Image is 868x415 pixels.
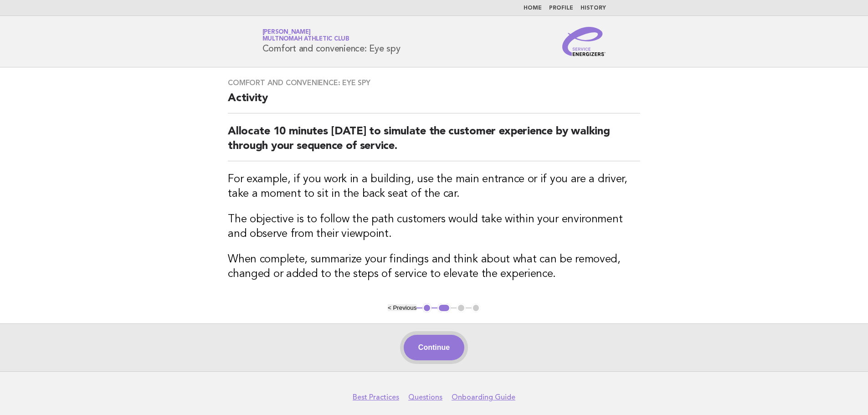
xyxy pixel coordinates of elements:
[262,30,401,53] h1: Comfort and convenience: Eye spy
[262,29,349,42] a: [PERSON_NAME]Multnomah Athletic Club
[404,335,464,360] button: Continue
[228,212,640,241] h3: The objective is to follow the path customers would take within your environment and observe from...
[422,303,431,313] button: 1
[549,5,573,11] a: Profile
[228,252,640,282] h3: When complete, summarize your findings and think about what can be removed, changed or added to t...
[353,393,399,402] a: Best Practices
[580,5,606,11] a: History
[524,5,542,11] a: Home
[228,91,640,113] h2: Activity
[437,303,451,313] button: 2
[452,393,515,402] a: Onboarding Guide
[562,27,606,56] img: Service Energizers
[262,36,349,42] span: Multnomah Athletic Club
[228,78,640,87] h3: Comfort and convenience: Eye spy
[388,304,416,311] button: < Previous
[228,124,640,161] h2: Allocate 10 minutes [DATE] to simulate the customer experience by walking through your sequence o...
[408,393,442,402] a: Questions
[228,172,640,201] h3: For example, if you work in a building, use the main entrance or if you are a driver, take a mome...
